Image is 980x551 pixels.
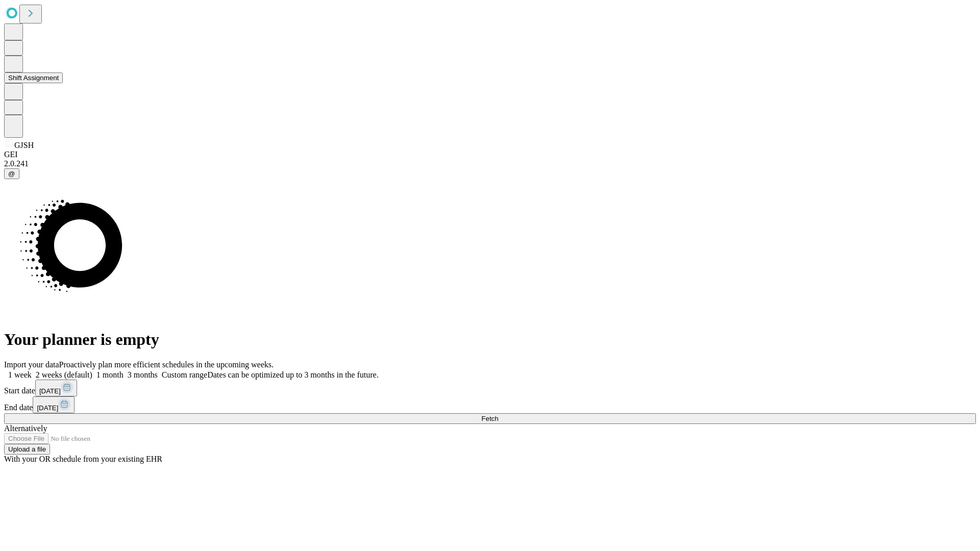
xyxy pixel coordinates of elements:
[4,72,63,83] button: Shift Assignment
[481,415,498,422] span: Fetch
[4,330,976,349] h1: Your planner is empty
[4,444,50,455] button: Upload a file
[59,360,274,369] span: Proactively plan more efficient schedules in the upcoming weeks.
[4,455,162,463] span: With your OR schedule from your existing EHR
[14,141,34,149] span: GJSH
[4,150,976,159] div: GEI
[35,380,77,396] button: [DATE]
[162,370,207,379] span: Custom range
[8,170,15,178] span: @
[8,370,32,379] span: 1 week
[37,404,58,412] span: [DATE]
[4,413,976,424] button: Fetch
[4,168,19,179] button: @
[4,360,59,369] span: Import your data
[39,387,61,395] span: [DATE]
[4,396,976,413] div: End date
[96,370,124,379] span: 1 month
[4,159,976,168] div: 2.0.241
[128,370,158,379] span: 3 months
[33,396,75,413] button: [DATE]
[4,424,47,433] span: Alternatively
[36,370,92,379] span: 2 weeks (default)
[207,370,378,379] span: Dates can be optimized up to 3 months in the future.
[4,380,976,396] div: Start date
